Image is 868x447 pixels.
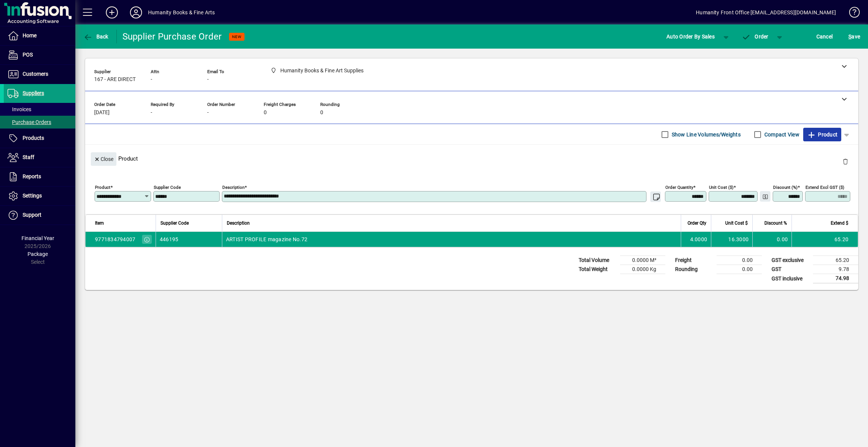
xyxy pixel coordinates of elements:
[4,46,75,64] a: POS
[760,191,770,202] button: Change Price Levels
[89,155,118,162] app-page-header-button: Close
[666,31,715,43] span: Auto Order By Sales
[23,173,41,179] span: Reports
[100,6,124,19] button: Add
[207,110,209,116] span: -
[226,236,307,243] span: ARTIST PROFILE magazine No.72
[768,274,813,283] td: GST inclusive
[94,110,110,116] span: [DATE]
[95,219,104,227] span: Item
[23,32,37,38] span: Home
[663,30,718,43] button: Auto Order By Sales
[709,185,734,190] mat-label: Unit Cost ($)
[227,219,250,227] span: Description
[21,235,54,241] span: Financial Year
[717,265,762,274] td: 0.00
[23,135,44,141] span: Products
[4,26,75,45] a: Home
[815,30,835,43] button: Cancel
[122,31,222,43] div: Supplier Purchase Order
[23,154,34,160] span: Staff
[665,185,693,190] mat-label: Order Quantity
[725,219,748,227] span: Unit Cost $
[23,90,44,96] span: Suppliers
[207,77,209,83] span: -
[681,232,711,247] td: 4.0000
[847,30,862,43] button: Save
[773,185,798,190] mat-label: Discount (%)
[764,219,787,227] span: Discount %
[95,236,135,243] div: 9771834794007
[848,34,851,40] span: S
[575,256,620,265] td: Total Volume
[95,185,110,190] mat-label: Product
[151,77,152,83] span: -
[831,219,848,227] span: Extend $
[23,193,42,199] span: Settings
[28,251,48,257] span: Package
[768,256,813,265] td: GST exclusive
[156,232,222,247] td: 446195
[816,31,833,43] span: Cancel
[805,185,844,190] mat-label: Extend excl GST ($)
[124,6,148,19] button: Profile
[91,152,116,166] button: Close
[620,265,665,274] td: 0.0000 Kg
[81,30,110,43] button: Back
[813,256,858,265] td: 65.20
[264,110,267,116] span: 0
[844,2,859,26] a: Knowledge Base
[75,30,117,43] app-page-header-button: Back
[232,34,241,39] span: NEW
[575,265,620,274] td: Total Weight
[154,185,181,190] mat-label: Supplier Code
[671,256,717,265] td: Freight
[620,256,665,265] td: 0.0000 M³
[151,110,152,116] span: -
[83,34,108,40] span: Back
[4,116,75,129] a: Purchase Orders
[717,256,762,265] td: 0.00
[94,153,113,165] span: Close
[813,265,858,274] td: 9.78
[807,129,837,141] span: Product
[4,65,75,84] a: Customers
[763,131,799,138] label: Compact View
[836,152,854,170] button: Delete
[222,185,245,190] mat-label: Description
[23,71,48,77] span: Customers
[803,128,841,141] button: Product
[94,77,136,83] span: 167 - ARE DIRECT
[813,274,858,283] td: 74.98
[670,131,741,138] label: Show Line Volumes/Weights
[160,219,189,227] span: Supplier Code
[688,219,706,227] span: Order Qty
[320,110,323,116] span: 0
[768,265,813,274] td: GST
[8,119,51,125] span: Purchase Orders
[23,52,33,58] span: POS
[4,148,75,167] a: Staff
[696,6,836,18] div: Humanity Front Office [EMAIL_ADDRESS][DOMAIN_NAME]
[848,31,860,43] span: ave
[742,34,769,40] span: Order
[671,265,717,274] td: Rounding
[4,167,75,186] a: Reports
[4,103,75,116] a: Invoices
[711,232,752,247] td: 16.3000
[4,129,75,148] a: Products
[792,232,858,247] td: 65.20
[836,158,854,165] app-page-header-button: Delete
[148,6,215,18] div: Humanity Books & Fine Arts
[752,232,792,247] td: 0.00
[8,106,31,112] span: Invoices
[738,30,772,43] button: Order
[4,206,75,225] a: Support
[4,187,75,205] a: Settings
[23,212,41,218] span: Support
[85,145,858,172] div: Product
